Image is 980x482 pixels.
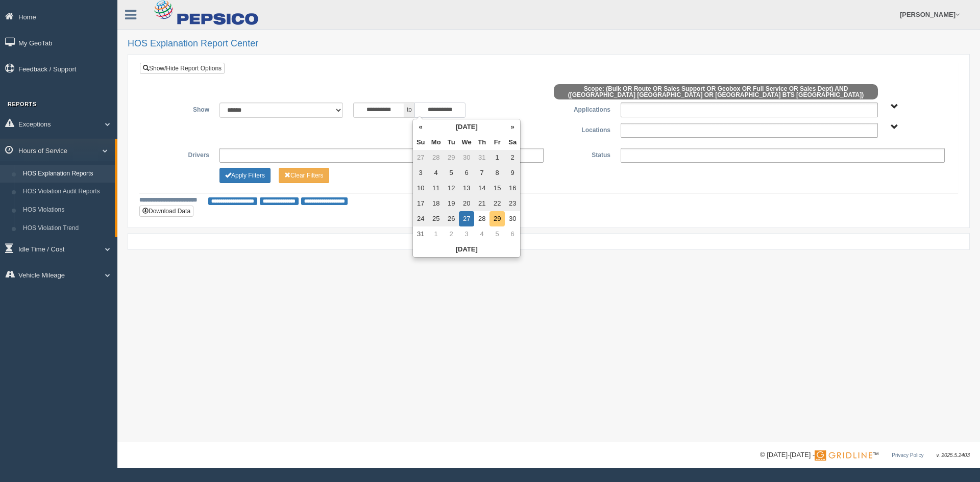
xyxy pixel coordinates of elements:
[413,135,428,150] th: Su
[139,206,193,217] button: Download Data
[505,135,520,150] th: Sa
[18,183,115,201] a: HOS Violation Audit Reports
[444,150,459,165] td: 29
[444,196,459,211] td: 19
[219,168,271,183] button: Change Filter Options
[459,181,474,196] td: 13
[128,39,970,49] h2: HOS Explanation Report Center
[489,226,505,242] td: 5
[428,226,444,242] td: 1
[428,211,444,226] td: 25
[505,150,520,165] td: 2
[413,181,428,196] td: 10
[279,168,329,183] button: Change Filter Options
[148,148,214,160] label: Drivers
[459,226,474,242] td: 3
[459,196,474,211] td: 20
[459,211,474,226] td: 27
[505,226,520,242] td: 6
[474,211,489,226] td: 28
[413,196,428,211] td: 17
[505,165,520,181] td: 9
[413,150,428,165] td: 27
[474,135,489,150] th: Th
[505,181,520,196] td: 16
[549,123,616,135] label: Locations
[892,452,923,458] a: Privacy Policy
[474,150,489,165] td: 31
[474,181,489,196] td: 14
[549,103,616,115] label: Applications
[413,211,428,226] td: 24
[474,226,489,242] td: 4
[413,242,520,257] th: [DATE]
[459,135,474,150] th: We
[459,150,474,165] td: 30
[18,219,115,238] a: HOS Violation Trend
[489,165,505,181] td: 8
[428,119,505,135] th: [DATE]
[413,165,428,181] td: 3
[428,150,444,165] td: 28
[489,211,505,226] td: 29
[18,165,115,183] a: HOS Explanation Reports
[444,211,459,226] td: 26
[815,450,872,461] img: Gridline
[489,135,505,150] th: Fr
[489,196,505,211] td: 22
[489,181,505,196] td: 15
[505,119,520,135] th: »
[459,165,474,181] td: 6
[140,63,225,74] a: Show/Hide Report Options
[760,450,970,461] div: © [DATE]-[DATE] - ™
[413,119,428,135] th: «
[444,135,459,150] th: Tu
[937,452,970,458] span: v. 2025.5.2403
[505,211,520,226] td: 30
[505,196,520,211] td: 23
[474,165,489,181] td: 7
[148,103,214,115] label: Show
[444,165,459,181] td: 5
[444,181,459,196] td: 12
[554,84,878,99] span: Scope: (Bulk OR Route OR Sales Support OR Geobox OR Full Service OR Sales Dept) AND ([GEOGRAPHIC_...
[428,165,444,181] td: 4
[428,196,444,211] td: 18
[428,135,444,150] th: Mo
[404,103,414,118] span: to
[444,226,459,242] td: 2
[428,181,444,196] td: 11
[413,226,428,242] td: 31
[489,150,505,165] td: 1
[18,201,115,219] a: HOS Violations
[549,148,616,160] label: Status
[474,196,489,211] td: 21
